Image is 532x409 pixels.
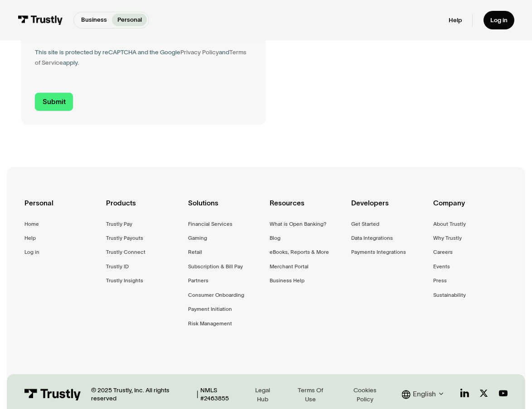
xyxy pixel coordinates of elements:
[81,15,107,24] p: Business
[270,247,329,257] a: eBooks, Reports & More
[351,247,406,257] a: Payments Integrations
[188,304,232,314] a: Payment Initiation
[106,276,143,285] a: Trustly Insights
[449,16,462,24] a: Help
[91,386,195,402] div: © 2025 Trustly, Inc. All rights reserved
[188,319,232,328] a: Risk Management
[188,219,232,228] a: Financial Services
[200,386,247,402] div: NMLS #2463855
[249,386,276,404] div: Legal Hub
[18,15,63,25] img: Trustly Logo
[351,233,393,243] a: Data Integrations
[413,389,436,400] div: English
[247,385,279,404] a: Legal Hub
[35,93,73,111] input: Submit
[106,233,143,243] a: Trustly Payouts
[24,197,99,219] div: Personal
[197,389,198,399] div: |
[106,262,129,271] a: Trustly ID
[290,385,332,404] a: Terms Of Use
[433,262,450,271] a: Events
[24,389,81,401] img: Trustly Logo
[402,389,446,400] div: English
[270,233,281,243] a: Blog
[188,262,243,271] a: Subscription & Bill Pay
[180,49,219,56] a: Privacy Policy
[24,233,36,243] a: Help
[106,197,180,219] div: Products
[345,386,385,404] div: Cookies Policy
[351,219,379,228] a: Get Started
[270,219,326,228] a: What is Open Banking?
[188,233,207,243] a: Gaming
[270,276,305,285] a: Business Help
[112,14,147,26] a: Personal
[433,219,466,228] a: About Trustly
[433,276,447,285] a: Press
[433,233,462,243] a: Why Trustly
[351,197,426,219] div: Developers
[106,219,132,228] a: Trustly Pay
[342,385,388,404] a: Cookies Policy
[106,247,145,257] a: Trustly Connect
[490,16,508,24] div: Log in
[433,197,508,219] div: Company
[24,247,39,257] a: Log in
[188,247,202,257] a: Retail
[188,276,208,285] a: Partners
[270,262,309,271] a: Merchant Portal
[117,15,142,24] p: Personal
[35,47,252,68] div: This site is protected by reCAPTCHA and the Google and apply.
[76,14,112,26] a: Business
[292,386,329,404] div: Terms Of Use
[270,197,344,219] div: Resources
[433,290,466,300] a: Sustainability
[484,11,515,29] a: Log in
[433,247,453,257] a: Careers
[188,197,262,219] div: Solutions
[24,219,39,228] a: Home
[188,290,244,300] a: Consumer Onboarding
